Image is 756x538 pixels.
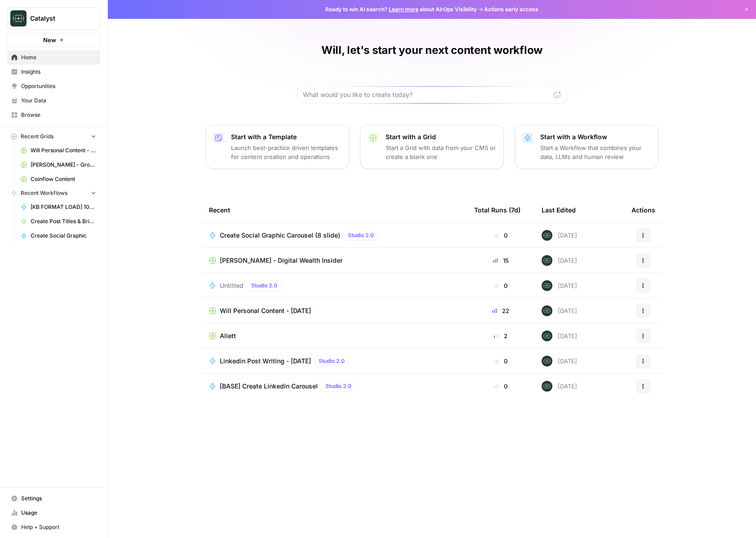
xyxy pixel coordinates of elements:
[31,146,96,154] span: Will Personal Content - [DATE]
[631,198,655,222] div: Actions
[7,506,100,520] a: Usage
[7,108,100,122] a: Browse
[30,14,84,23] span: Catalyst
[10,10,27,26] img: Catalyst Logo
[209,306,460,315] a: Will Personal Content - [DATE]
[474,357,527,366] div: 0
[542,305,577,316] div: [DATE]
[542,356,552,366] img: lkqc6w5wqsmhugm7jkiokl0d6w4g
[231,132,342,141] p: Start with a Template
[7,33,100,47] button: New
[21,189,67,197] span: Recent Workflows
[484,5,538,13] span: Actions early access
[220,357,311,366] span: Linkedin Post Writing - [DATE]
[209,331,460,340] a: Aliett
[43,35,56,44] span: New
[389,6,418,13] a: Learn more
[21,82,96,90] span: Opportunities
[251,282,277,290] span: Studio 2.0
[540,143,651,161] p: Start a Workflow that combines your data, LLMs and human review
[325,382,351,390] span: Studio 2.0
[360,125,504,169] button: Start with a GridStart a Grid with data from your CMS or create a blank one
[540,132,651,141] p: Start with a Workflow
[319,357,345,365] span: Studio 2.0
[21,111,96,119] span: Browse
[220,281,244,290] span: Untitled
[474,382,527,391] div: 0
[209,356,460,366] a: Linkedin Post Writing - [DATE]Studio 2.0
[474,256,527,265] div: 15
[220,256,342,265] span: [PERSON_NAME] - Digital Wealth Insider
[7,65,100,79] a: Insights
[542,255,552,266] img: lkqc6w5wqsmhugm7jkiokl0d6w4g
[386,143,496,161] p: Start a Grid with data from your CMS or create a blank one
[21,68,96,76] span: Insights
[205,125,349,169] button: Start with a TemplateLaunch best-practice driven templates for content creation and operations
[542,280,577,291] div: [DATE]
[7,79,100,93] a: Opportunities
[303,90,550,99] input: What would you like to create today?
[17,172,100,186] a: Coinflow Content
[21,523,96,531] span: Help + Support
[542,381,577,392] div: [DATE]
[515,125,658,169] button: Start with a WorkflowStart a Workflow that combines your data, LLMs and human review
[474,281,527,290] div: 0
[542,331,552,341] img: lkqc6w5wqsmhugm7jkiokl0d6w4g
[209,256,460,265] a: [PERSON_NAME] - Digital Wealth Insider
[542,198,576,222] div: Last Edited
[21,132,53,141] span: Recent Grids
[542,356,577,366] div: [DATE]
[31,232,96,240] span: Create Social Graphic
[31,203,96,211] span: [KB FORMAT LOAD] 101 LinkedIn posts
[348,231,374,239] span: Studio 2.0
[21,97,96,105] span: Your Data
[542,280,552,291] img: lkqc6w5wqsmhugm7jkiokl0d6w4g
[231,143,342,161] p: Launch best-practice driven templates for content creation and operations
[209,198,460,222] div: Recent
[542,331,577,341] div: [DATE]
[220,331,236,340] span: Aliett
[17,143,100,158] a: Will Personal Content - [DATE]
[474,331,527,340] div: 2
[542,255,577,266] div: [DATE]
[542,381,552,392] img: lkqc6w5wqsmhugm7jkiokl0d6w4g
[31,217,96,225] span: Create Post Titles & Briefs - From Interview
[542,305,552,316] img: lkqc6w5wqsmhugm7jkiokl0d6w4g
[7,50,100,65] a: Home
[17,229,100,243] a: Create Social Graphic
[220,231,340,240] span: Create Social Graphic Carousel (8 slide)
[474,198,520,222] div: Total Runs (7d)
[21,509,96,517] span: Usage
[7,520,100,534] button: Help + Support
[7,7,100,30] button: Workspace: Catalyst
[209,280,460,291] a: UntitledStudio 2.0
[17,158,100,172] a: [PERSON_NAME] - Ground Content - [DATE]
[31,175,96,183] span: Coinflow Content
[209,230,460,241] a: Create Social Graphic Carousel (8 slide)Studio 2.0
[220,306,311,315] span: Will Personal Content - [DATE]
[209,381,460,392] a: [BASE] Create Linkedin CarouselStudio 2.0
[542,230,552,241] img: lkqc6w5wqsmhugm7jkiokl0d6w4g
[474,306,527,315] div: 22
[325,5,477,13] span: Ready to win AI search? about AirOps Visibility
[17,200,100,214] a: [KB FORMAT LOAD] 101 LinkedIn posts
[21,53,96,62] span: Home
[7,491,100,506] a: Settings
[7,130,100,143] button: Recent Grids
[321,43,543,57] h1: Will, let's start your next content workflow
[31,161,96,169] span: [PERSON_NAME] - Ground Content - [DATE]
[474,231,527,240] div: 0
[542,230,577,241] div: [DATE]
[17,214,100,229] a: Create Post Titles & Briefs - From Interview
[220,382,318,391] span: [BASE] Create Linkedin Carousel
[21,494,96,503] span: Settings
[386,132,496,141] p: Start with a Grid
[7,186,100,200] button: Recent Workflows
[7,93,100,108] a: Your Data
